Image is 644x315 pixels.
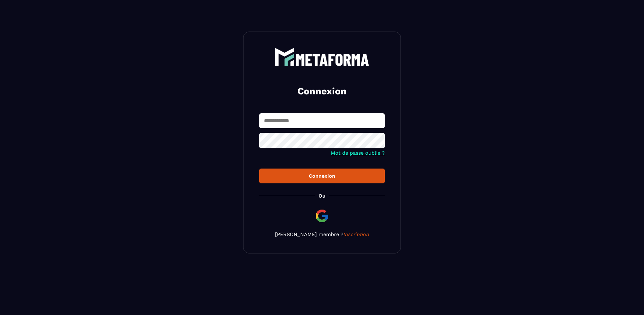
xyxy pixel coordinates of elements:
[259,48,385,66] a: logo
[319,193,325,199] p: Ou
[275,48,369,66] img: logo
[267,85,377,98] h2: Connexion
[259,231,385,237] p: [PERSON_NAME] membre ?
[264,173,380,179] div: Connexion
[259,169,385,183] button: Connexion
[331,150,385,156] a: Mot de passe oublié ?
[343,231,369,237] a: Inscription
[314,208,330,223] img: google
